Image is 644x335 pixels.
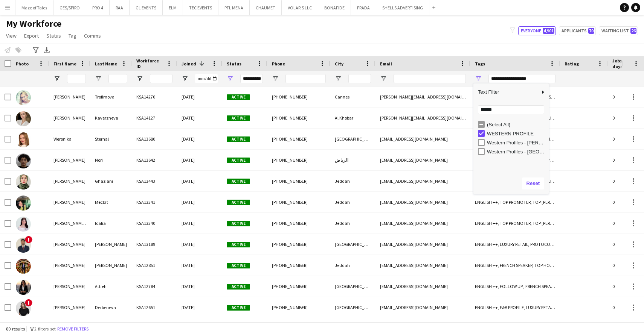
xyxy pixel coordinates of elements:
div: [DATE] [177,171,222,191]
div: [PHONE_NUMBER] [267,171,330,191]
div: CONTACTED BY [PERSON_NAME], ENGLISH ++, [PERSON_NAME] PROFILE, TOP HOST/HOSTESS, TOP PROMOTER, TO... [470,171,560,191]
div: [PERSON_NAME][EMAIL_ADDRESS][DOMAIN_NAME] [375,86,470,107]
button: GL EVENTS [130,0,163,15]
button: Applicants70 [559,26,596,35]
button: Maze of Tales [15,0,53,15]
input: Email Filter Input [394,74,466,83]
div: Attieh [90,276,132,297]
div: Jeddah [330,171,375,191]
button: PRADA [351,0,376,15]
span: Active [227,305,250,311]
button: Open Filter Menu [95,75,102,82]
div: ENGLISH ++, TOP PROMOTER, TOP [PERSON_NAME], WESTERN PROFILE, Western Profiles - Jeddah [470,192,560,212]
div: [PHONE_NUMBER] [267,255,330,276]
button: PFL MENA [218,0,250,15]
img: Nadine Attieh [16,280,31,295]
button: Open Filter Menu [136,75,143,82]
div: Jeddah [330,192,375,212]
div: [PHONE_NUMBER] [267,234,330,255]
button: Open Filter Menu [227,75,233,82]
div: [PERSON_NAME] [49,150,90,170]
div: [PHONE_NUMBER] [267,108,330,128]
div: ENGLISH ++, TOP PROMOTER, TOP [PERSON_NAME], WESTERN PROFILE [470,213,560,233]
span: Phone [272,61,285,67]
span: Status [227,61,241,67]
span: Tag [69,32,76,39]
input: Joined Filter Input [195,74,218,83]
app-action-btn: Advanced filters [31,45,40,55]
button: Open Filter Menu [182,75,188,82]
span: 2 filters set [34,326,56,332]
img: Elena Trofimova [16,90,31,105]
img: Irina Derbeneva [16,301,31,316]
div: [DATE] [177,276,222,297]
div: [PERSON_NAME] [49,192,90,212]
button: Waiting list26 [599,26,638,35]
div: [EMAIL_ADDRESS][DOMAIN_NAME] [375,213,470,233]
button: CHAUMET [250,0,282,15]
span: City [335,61,343,67]
div: [EMAIL_ADDRESS][DOMAIN_NAME] [375,297,470,318]
button: Open Filter Menu [53,75,60,82]
div: KSA13341 [132,192,177,212]
div: [PHONE_NUMBER] [267,276,330,297]
div: [PERSON_NAME] [90,234,132,255]
img: Weronika Sternal [16,132,31,147]
input: Workforce ID Filter Input [150,74,172,83]
div: [PERSON_NAME] [PERSON_NAME] [49,213,90,233]
div: [DATE] [177,150,222,170]
span: Active [227,179,250,184]
div: [EMAIL_ADDRESS][DOMAIN_NAME] [375,255,470,276]
div: Western Profiles - [GEOGRAPHIC_DATA] [487,149,546,155]
span: Photo [16,61,29,67]
a: Status [43,31,64,41]
div: [PHONE_NUMBER] [267,150,330,170]
span: Active [227,158,250,163]
div: ENGLISH ++, LUXURY RETAIL, PROTOCOL, TOP HOST/HOSTESS, TOP MODEL, TOP PROMOTER, TOP [PERSON_NAME]... [470,234,560,255]
span: Active [227,94,250,100]
img: Asfia Ghaziani [16,174,31,189]
button: Everyone4,901 [518,26,556,35]
div: Column Filter [473,83,549,194]
div: [EMAIL_ADDRESS][DOMAIN_NAME] [375,234,470,255]
div: [DATE] [177,213,222,233]
div: CONTACTED BY [PERSON_NAME], ENGLISH ++, [DEMOGRAPHIC_DATA] SPEAKER, TOP HOST/HOSTESS, TOP WAITER,... [470,108,560,128]
div: [GEOGRAPHIC_DATA] [330,276,375,297]
div: KSA13340 [132,213,177,233]
div: (Select All) [487,122,546,127]
div: Meclat [90,192,132,212]
div: ENGLISH ++, TOP HOST/HOSTESS, TOP PROMOTER, TOP [PERSON_NAME], WESTERN PROFILE [470,150,560,170]
button: Reset [522,177,544,189]
button: Open Filter Menu [475,75,482,82]
span: ! [25,299,32,306]
div: KSA13443 [132,171,177,191]
img: Anthony Boulos [16,259,31,274]
span: First Name [53,61,76,67]
div: Jeddah [330,255,375,276]
div: Weronika [49,129,90,149]
div: Icalia [90,213,132,233]
span: Active [227,115,250,121]
img: Thalia Marie Icalia [16,217,31,232]
span: Active [227,263,250,268]
div: Kaverzneva [90,108,132,128]
div: Derbeneva [90,297,132,318]
button: Open Filter Menu [272,75,279,82]
button: VOLARIS LLC [282,0,318,15]
span: Jobs (last 90 days) [612,58,643,69]
div: [GEOGRAPHIC_DATA] [330,234,375,255]
div: Trofimova [90,86,132,107]
div: [GEOGRAPHIC_DATA] [330,129,375,149]
div: [EMAIL_ADDRESS][DOMAIN_NAME] [375,129,470,149]
div: [PHONE_NUMBER] [267,192,330,212]
div: [PERSON_NAME] [49,297,90,318]
input: Search filter values [478,105,544,114]
span: My Workforce [6,18,61,29]
div: [PERSON_NAME] , CONTACTED BY [PERSON_NAME], [DEMOGRAPHIC_DATA] ++, EXPERTS PROFILE, FRENCH SPEAKE... [470,86,560,107]
span: ! [25,236,32,243]
div: [PERSON_NAME] [49,171,90,191]
span: Status [46,32,61,39]
span: 26 [630,28,636,34]
button: TEC EVENTS [183,0,218,15]
a: Export [21,31,42,41]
